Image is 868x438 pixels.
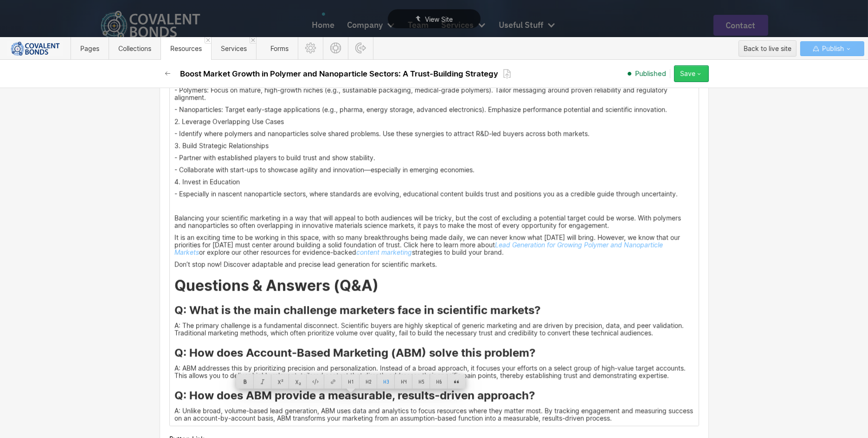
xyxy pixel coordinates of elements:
a: content marketing [356,248,412,256]
a: Close 'Resources' tab [205,37,211,44]
p: A: The primary challenge is a fundamental disconnect. Scientific buyers are highly skeptical of g... [174,322,694,337]
span: Resources [170,44,202,52]
span: Published [635,69,666,78]
span: Pages [80,44,99,52]
span: Forms [270,44,289,52]
a: Lead Generation for Growing Polymer and Nanoparticle Markets [174,241,665,256]
span: Services [221,44,247,52]
h2: Boost Market Growth in Polymer and Nanoparticle Sectors: A Trust-Building Strategy [180,69,498,79]
p: 4. Invest in Education [174,178,694,186]
p: - Nanoparticles: Target early-stage applications (e.g., pharma, energy storage, advanced electron... [174,106,694,114]
h3: Q: How does ABM provide a measurable, results-driven approach? [174,389,694,403]
h3: Q: How does Account-Based Marketing (ABM) solve this problem? [174,346,694,360]
p: A: ABM addresses this by prioritizing precision and personalization. Instead of a broad approach,... [174,365,694,380]
p: Don’t stop now! Discover adaptable and precise lead generation for scientific markets. [174,261,694,268]
button: Publish [800,41,864,56]
h3: Q: What is the main challenge marketers face in scientific markets? [174,304,694,317]
span: Collections [118,44,151,52]
img: 628286f817e1fbf1301ffa5e_CB%20Login.png [7,41,63,56]
p: It is an exciting time to be working in this space, with so many breakthroughs being made daily, ... [174,234,694,256]
p: 2. Leverage Overlapping Use Cases [174,118,694,126]
p: - Partner with established players to build trust and show stability. [174,154,694,162]
span: Publish [820,42,844,56]
button: Save [674,65,709,82]
p: Balancing your scientific marketing in a way that will appeal to both audiences will be tricky, b... [174,215,694,229]
p: - Collaborate with start-ups to showcase agility and innovation—especially in emerging economies. [174,166,694,174]
strong: Questions & Answers (Q&A) [174,277,379,295]
div: Save [680,70,695,77]
p: ‍ [174,203,694,210]
p: - Especially in nascent nanoparticle sectors, where standards are evolving, educational content b... [174,190,694,198]
p: - Identify where polymers and nanoparticles solve shared problems. Use these synergies to attract... [174,130,694,138]
div: Back to live site [744,42,791,56]
p: 3. Build Strategic Relationships [174,142,694,150]
button: Back to live site [739,40,797,57]
span: View Site [425,15,453,23]
a: Close 'Services' tab [250,37,256,44]
p: A: Unlike broad, volume-based lead generation, ABM uses data and analytics to focus resources whe... [174,407,694,422]
p: - Polymers: Focus on mature, high-growth niches (e.g., sustainable packaging, medical-grade polym... [174,87,694,102]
